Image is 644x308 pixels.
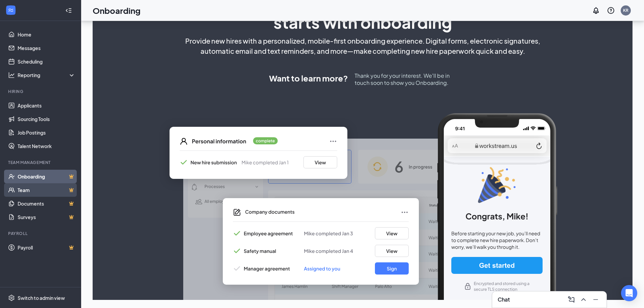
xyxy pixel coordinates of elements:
[150,113,575,300] img: onboardingPaywallLockup
[273,12,452,32] span: starts with onboarding
[269,72,348,84] span: Want to learn more?
[7,7,14,14] svg: WorkstreamLogo
[355,60,456,86] iframe: Form 0
[592,6,600,15] svg: Notifications
[18,99,75,112] a: Applicants
[93,5,141,16] h1: Onboarding
[18,28,75,41] a: Home
[578,294,589,305] button: ChevronUp
[498,296,510,303] h3: Chat
[607,6,615,15] svg: QuestionInfo
[18,183,75,197] a: TeamCrown
[566,294,577,305] button: ComposeMessage
[621,285,637,301] div: Open Intercom Messenger
[567,295,575,304] svg: ComposeMessage
[18,197,75,210] a: DocumentsCrown
[18,294,65,301] div: Switch to admin view
[623,7,628,13] div: KR
[592,295,600,304] svg: Minimize
[18,241,75,254] a: PayrollCrown
[200,46,525,56] span: automatic email and text reminders, and more—make completing new hire paperwork quick and easy.
[8,231,74,236] div: Payroll
[8,89,74,94] div: Hiring
[18,41,75,55] a: Messages
[18,112,75,126] a: Sourcing Tools
[8,72,15,78] svg: Analysis
[65,7,72,14] svg: Collapse
[18,170,75,183] a: OnboardingCrown
[185,36,540,46] span: Provide new hires with a personalized, mobile-first onboarding experience. Digital forms, electro...
[18,210,75,224] a: SurveysCrown
[590,294,601,305] button: Minimize
[579,295,588,304] svg: ChevronUp
[18,139,75,153] a: Talent Network
[18,72,76,78] div: Reporting
[8,160,74,165] div: Team Management
[8,294,15,301] svg: Settings
[18,55,75,68] a: Scheduling
[18,126,75,139] a: Job Postings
